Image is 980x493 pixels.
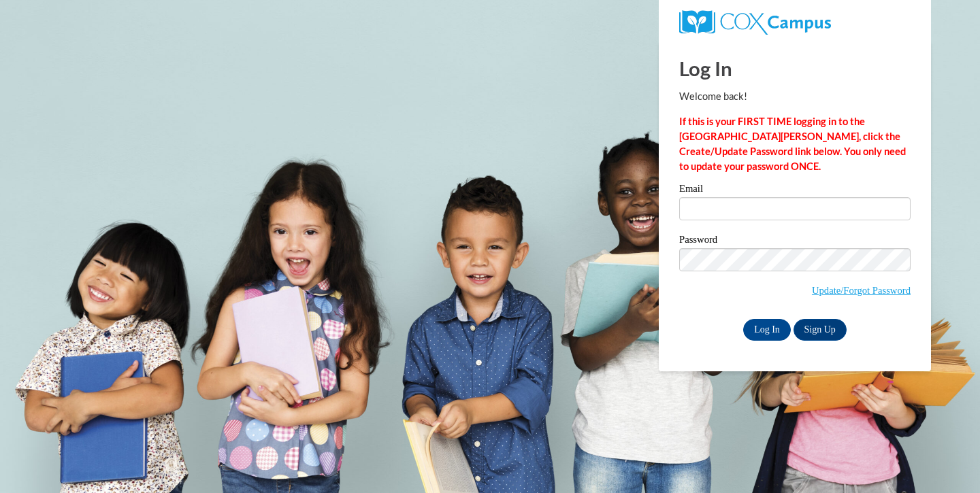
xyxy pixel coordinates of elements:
label: Password [679,235,911,248]
input: Log In [743,319,791,341]
a: COX Campus [679,16,831,27]
a: Update/Forgot Password [812,285,911,296]
strong: If this is your FIRST TIME logging in to the [GEOGRAPHIC_DATA][PERSON_NAME], click the Create/Upd... [679,116,906,172]
img: COX Campus [679,10,831,35]
a: Sign Up [794,319,847,341]
p: Welcome back! [679,89,911,104]
label: Email [679,184,911,197]
h1: Log In [679,54,911,82]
